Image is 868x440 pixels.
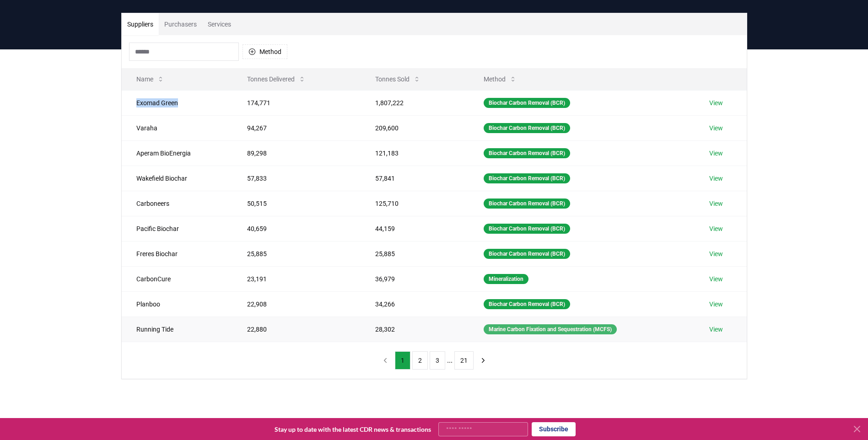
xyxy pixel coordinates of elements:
[122,266,233,291] td: CarbonCure
[709,174,723,183] a: View
[447,355,453,366] li: ...
[709,123,723,133] a: View
[122,191,233,216] td: Carboneers
[122,166,233,191] td: Wakefield Biochar
[475,351,491,370] button: next page
[395,351,410,370] button: 1
[361,115,469,140] td: 209,600
[122,90,233,115] td: Exomad Green
[232,317,360,342] td: 22,880
[122,216,233,241] td: Pacific Biochar
[232,266,360,291] td: 23,191
[484,324,617,334] div: Marine Carbon Fixation and Sequestration (MCFS)
[412,351,428,370] button: 2
[709,300,723,309] a: View
[709,325,723,334] a: View
[122,241,233,266] td: Freres Biochar
[361,216,469,241] td: 44,159
[709,249,723,258] a: View
[709,224,723,233] a: View
[430,351,445,370] button: 3
[484,123,570,133] div: Biochar Carbon Removal (BCR)
[232,291,360,317] td: 22,908
[232,115,360,140] td: 94,267
[240,70,313,88] button: Tonnes Delivered
[368,70,428,88] button: Tonnes Sold
[122,13,159,35] button: Suppliers
[361,140,469,166] td: 121,183
[361,166,469,191] td: 57,841
[232,191,360,216] td: 50,515
[484,173,570,183] div: Biochar Carbon Removal (BCR)
[243,44,287,59] button: Method
[361,291,469,317] td: 34,266
[361,317,469,342] td: 28,302
[484,199,570,209] div: Biochar Carbon Removal (BCR)
[361,241,469,266] td: 25,885
[476,70,524,88] button: Method
[361,191,469,216] td: 125,710
[232,216,360,241] td: 40,659
[484,299,570,309] div: Biochar Carbon Removal (BCR)
[484,224,570,234] div: Biochar Carbon Removal (BCR)
[232,140,360,166] td: 89,298
[709,274,723,284] a: View
[232,241,360,266] td: 25,885
[484,249,570,259] div: Biochar Carbon Removal (BCR)
[709,149,723,158] a: View
[159,13,202,35] button: Purchasers
[202,13,237,35] button: Services
[484,98,570,108] div: Biochar Carbon Removal (BCR)
[122,291,233,317] td: Planboo
[361,90,469,115] td: 1,807,222
[122,115,233,140] td: Varaha
[232,166,360,191] td: 57,833
[484,274,528,284] div: Mineralization
[709,98,723,107] a: View
[709,199,723,208] a: View
[484,148,570,158] div: Biochar Carbon Removal (BCR)
[232,90,360,115] td: 174,771
[122,140,233,166] td: Aperam BioEnergia
[454,351,474,370] button: 21
[129,70,172,88] button: Name
[122,317,233,342] td: Running Tide
[361,266,469,291] td: 36,979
